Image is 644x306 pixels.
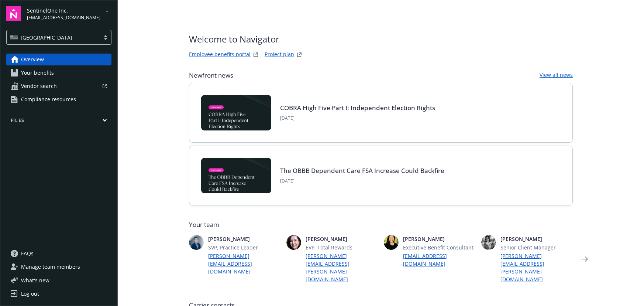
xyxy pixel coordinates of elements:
[6,6,21,21] img: navigator-logo.svg
[21,276,49,284] span: What ' s new
[280,178,444,184] span: [DATE]
[280,166,444,175] a: The OBBB Dependent Care FSA Increase Could Backfire
[306,235,378,243] span: [PERSON_NAME]
[208,252,280,275] a: [PERSON_NAME][EMAIL_ADDRESS][DOMAIN_NAME]
[403,252,475,268] a: [EMAIL_ADDRESS][DOMAIN_NAME]
[21,34,72,41] span: [GEOGRAPHIC_DATA]
[208,235,280,243] span: [PERSON_NAME]
[189,235,204,250] img: photo
[27,6,111,21] button: SentinelOne Inc.[EMAIL_ADDRESS][DOMAIN_NAME]arrowDropDown
[295,50,304,59] a: projectPlanWebsite
[500,235,573,243] span: [PERSON_NAME]
[6,117,111,126] button: Files
[286,235,301,250] img: photo
[6,248,111,259] a: FAQs
[208,244,280,251] span: SVP, Practice Leader
[201,95,271,130] img: BLOG-Card Image - Compliance - COBRA High Five Pt 1 07-18-25.jpg
[481,235,496,250] img: photo
[280,115,435,122] span: [DATE]
[6,93,111,105] a: Compliance resources
[21,54,44,65] span: Overview
[6,276,61,284] button: What's new
[189,220,573,229] span: Your team
[21,67,54,79] span: Your benefits
[403,244,475,251] span: Executive Benefit Consultant
[579,253,590,265] a: Next
[27,7,100,14] span: SentinelOne Inc.
[189,33,304,46] span: Welcome to Navigator
[21,93,76,105] span: Compliance resources
[306,252,378,283] a: [PERSON_NAME][EMAIL_ADDRESS][PERSON_NAME][DOMAIN_NAME]
[6,54,111,65] a: Overview
[384,235,399,250] img: photo
[540,71,573,80] a: View all news
[103,7,111,16] a: arrowDropDown
[306,244,378,251] span: EVP, Total Rewards
[21,248,34,259] span: FAQs
[27,14,100,21] span: [EMAIL_ADDRESS][DOMAIN_NAME]
[10,34,96,41] span: [GEOGRAPHIC_DATA]
[21,80,57,92] span: Vendor search
[21,288,39,300] div: Log out
[403,235,475,243] span: [PERSON_NAME]
[500,252,573,283] a: [PERSON_NAME][EMAIL_ADDRESS][PERSON_NAME][DOMAIN_NAME]
[6,67,111,79] a: Your benefits
[21,261,80,273] span: Manage team members
[6,80,111,92] a: Vendor search
[201,158,271,193] img: BLOG-Card Image - Compliance - OBBB Dep Care FSA - 08-01-25.jpg
[251,50,260,59] a: striveWebsite
[6,261,111,273] a: Manage team members
[265,50,294,59] a: Project plan
[500,244,573,251] span: Senior Client Manager
[189,71,233,80] span: Newfront news
[189,50,251,59] a: Employee benefits portal
[280,103,435,112] a: COBRA High Five Part I: Independent Election Rights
